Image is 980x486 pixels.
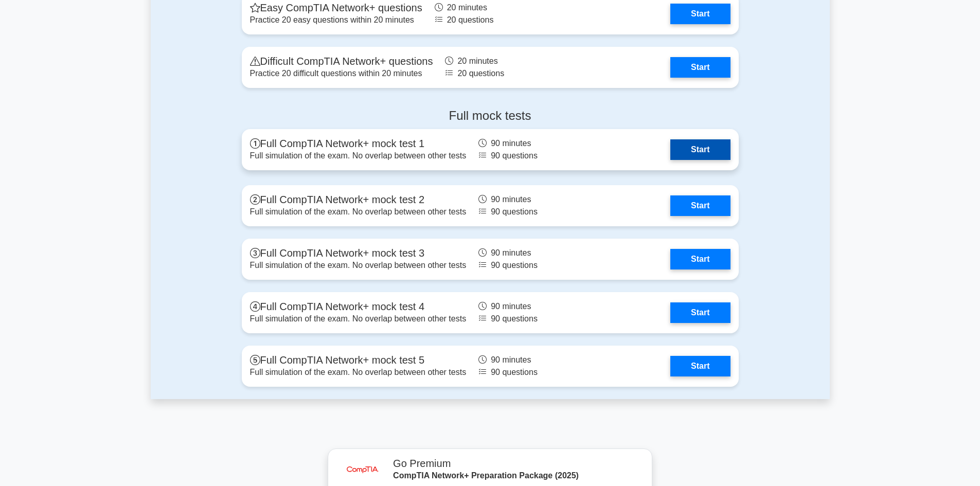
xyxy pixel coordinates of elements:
h4: Full mock tests [242,109,739,123]
a: Start [670,139,730,160]
a: Start [670,195,730,216]
a: Start [670,302,730,323]
a: Start [670,249,730,269]
a: Start [670,57,730,78]
a: Start [670,356,730,376]
a: Start [670,4,730,24]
